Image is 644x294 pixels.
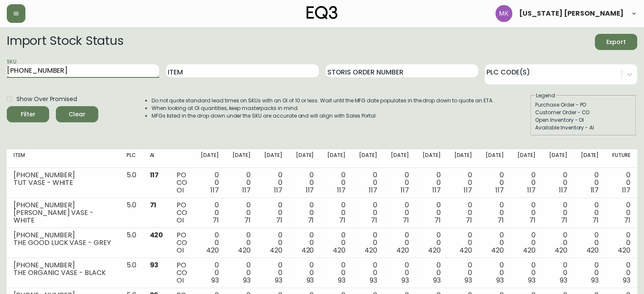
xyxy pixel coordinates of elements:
span: 71 [213,215,219,225]
span: 420 [586,245,599,255]
div: 0 0 [580,171,599,194]
th: AI [143,149,170,168]
div: 0 0 [296,201,314,224]
li: MFGs listed in the drop down under the SKU are accurate and will align with Sales Portal. [152,112,494,120]
div: 0 0 [423,201,441,224]
div: THE GOOD LUCK VASE - GREY [14,239,113,247]
span: 93 [560,275,567,285]
div: 0 0 [264,171,282,194]
span: Clear [63,109,91,120]
span: Show Over Promised [17,95,77,104]
span: OI [177,245,184,255]
span: 93 [275,275,282,285]
div: 0 0 [549,171,567,194]
div: [PERSON_NAME] VASE - WHITE [14,209,113,224]
span: 93 [528,275,536,285]
span: 93 [591,275,599,285]
span: 420 [523,245,536,255]
div: Customer Order - CO [535,109,632,116]
div: 0 0 [454,201,472,224]
span: 420 [301,245,314,255]
div: 0 0 [549,231,567,254]
div: 0 0 [327,231,345,254]
div: 0 0 [264,231,282,254]
div: PO CO [177,261,187,284]
div: 0 0 [296,261,314,284]
span: 93 [243,275,251,285]
span: 93 [496,275,504,285]
span: 71 [529,215,536,225]
div: Purchase Order - PO [535,101,632,109]
span: 117 [559,185,567,195]
th: [DATE] [479,149,511,168]
span: 71 [434,215,440,225]
button: Export [595,34,637,50]
span: 93 [433,275,440,285]
td: 5.0 [120,168,143,198]
div: PO CO [177,201,187,224]
div: [PHONE_NUMBER] [14,231,113,239]
th: [DATE] [352,149,384,168]
span: OI [177,215,184,225]
div: 0 0 [359,171,377,194]
h2: Import Stock Status [7,34,123,50]
span: 420 [555,245,567,255]
th: Future [605,149,637,168]
span: 420 [270,245,282,255]
span: 117 [527,185,536,195]
span: 117 [274,185,282,195]
span: 71 [403,215,409,225]
div: 0 0 [359,261,377,284]
span: 117 [242,185,251,195]
div: 0 0 [580,201,599,224]
div: 0 0 [423,171,441,194]
span: 93 [149,260,158,270]
div: 0 0 [612,171,630,194]
div: 0 0 [549,261,567,284]
div: Open Inventory - OI [535,116,632,124]
div: 0 0 [486,231,504,254]
span: 71 [339,215,345,225]
td: 5.0 [120,198,143,228]
div: 0 0 [264,261,282,284]
td: 5.0 [120,258,143,288]
th: [DATE] [321,149,352,168]
span: 93 [464,275,472,285]
span: 93 [211,275,219,285]
th: [DATE] [194,149,226,168]
span: 117 [622,185,630,195]
div: 0 0 [517,261,536,284]
span: 71 [498,215,504,225]
div: 0 0 [423,261,441,284]
div: 0 0 [391,231,409,254]
span: 117 [590,185,599,195]
span: 420 [491,245,504,255]
div: 0 0 [423,231,441,254]
span: 71 [244,215,251,225]
img: logo [307,6,338,19]
div: 0 0 [201,261,219,284]
span: OI [177,275,184,285]
th: PLC [120,149,143,168]
div: 0 0 [517,201,536,224]
li: Do not quote standard lead times on SKUs with an OI of 10 or less. Wait until the MFG date popula... [152,97,494,104]
div: 0 0 [391,261,409,284]
div: PO CO [177,171,187,194]
span: 117 [464,185,472,195]
div: [PHONE_NUMBER] [14,261,113,269]
div: 0 0 [296,231,314,254]
span: [US_STATE] [PERSON_NAME] [519,10,624,17]
span: 71 [276,215,282,225]
div: TUT VASE - WHITE [14,179,113,187]
div: 0 0 [232,261,251,284]
span: 117 [210,185,219,195]
span: 93 [338,275,345,285]
div: PO CO [177,231,187,254]
div: THE ORGANIC VASE - BLACK [14,269,113,277]
span: 117 [337,185,345,195]
span: 117 [401,185,409,195]
span: 93 [623,275,630,285]
div: Available Inventory - AI [535,124,632,132]
span: 117 [149,170,159,180]
span: 71 [307,215,314,225]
